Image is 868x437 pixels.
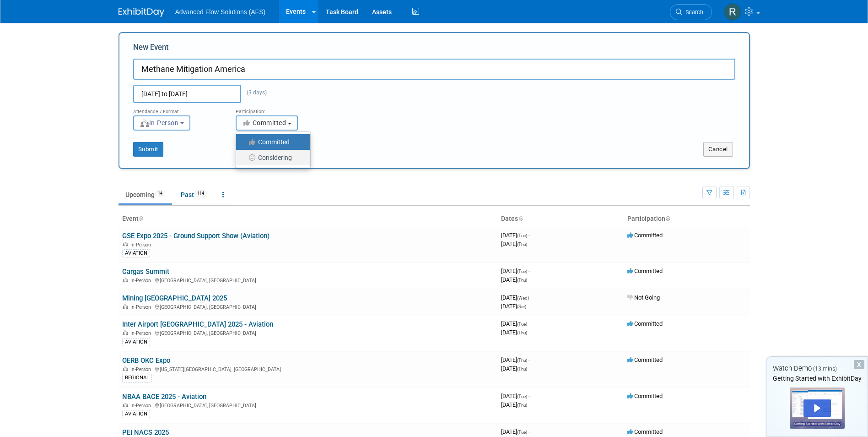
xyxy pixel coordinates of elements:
a: Sort by Participation Type [665,215,670,222]
a: Cargas Summit [122,268,169,276]
img: In-Person Event [123,242,128,246]
span: (Wed) [517,295,529,300]
span: Committed [242,119,286,126]
button: Submit [133,142,163,157]
span: - [528,356,530,363]
span: [DATE] [501,320,530,327]
span: (13 mins) [813,366,837,372]
button: Committed [236,115,298,131]
div: AVIATION [122,410,150,418]
a: GSE Expo 2025 - Ground Support Show (Aviation) [122,232,270,240]
span: 114 [194,190,207,197]
a: Sort by Start Date [518,215,523,222]
span: [DATE] [501,240,527,247]
span: [DATE] [501,365,527,372]
div: [GEOGRAPHIC_DATA], [GEOGRAPHIC_DATA] [122,276,494,284]
span: - [528,232,530,239]
span: 14 [155,190,165,197]
span: Advanced Flow Solutions (AFS) [175,8,266,16]
span: [DATE] [501,232,530,239]
span: [DATE] [501,428,530,435]
a: Mining [GEOGRAPHIC_DATA] 2025 [122,294,227,302]
span: In-Person [130,366,154,372]
span: [DATE] [501,294,532,301]
span: In-Person [130,330,154,336]
span: - [528,428,530,435]
img: In-Person Event [123,330,128,335]
span: Search [682,9,703,16]
div: REGIONAL [122,374,152,382]
div: Dismiss [854,360,864,369]
button: In-Person [133,115,190,131]
span: [DATE] [501,329,527,336]
div: Watch Demo [766,364,868,373]
span: [DATE] [501,303,526,310]
span: [DATE] [501,268,530,274]
span: [DATE] [501,393,530,399]
span: (Tue) [517,394,527,399]
span: - [528,268,530,274]
button: Cancel [703,142,733,157]
span: Committed [627,428,663,435]
label: Considering [241,152,301,164]
span: (Thu) [517,278,527,283]
a: Past114 [174,186,214,203]
div: Participation: [236,103,324,115]
div: AVIATION [122,249,150,257]
span: (Tue) [517,269,527,274]
span: - [528,393,530,399]
span: - [530,294,532,301]
a: NBAA BACE 2025 - Aviation [122,393,206,401]
span: In-Person [130,278,154,284]
label: Committed [241,136,301,148]
input: Name of Trade Show / Conference [133,59,735,80]
a: OERB OKC Expo [122,356,170,365]
span: (Thu) [517,366,527,371]
input: Start Date - End Date [133,85,241,103]
div: [GEOGRAPHIC_DATA], [GEOGRAPHIC_DATA] [122,329,494,336]
div: AVIATION [122,338,150,346]
label: New Event [133,42,169,56]
img: In-Person Event [123,366,128,371]
span: In-Person [140,119,179,126]
img: ExhibitDay [119,8,164,17]
a: PEI NACS 2025 [122,428,169,437]
span: Not Going [627,294,660,301]
div: [GEOGRAPHIC_DATA], [GEOGRAPHIC_DATA] [122,401,494,409]
span: (Thu) [517,403,527,408]
img: In-Person Event [123,403,128,407]
span: [DATE] [501,356,530,363]
span: [DATE] [501,401,527,408]
th: Event [119,211,497,227]
th: Dates [497,211,624,227]
a: Sort by Event Name [139,215,143,222]
span: In-Person [130,242,154,248]
span: (Sat) [517,304,526,309]
div: Attendance / Format: [133,103,222,115]
span: - [528,320,530,327]
a: Inter Airport [GEOGRAPHIC_DATA] 2025 - Aviation [122,320,273,328]
div: [US_STATE][GEOGRAPHIC_DATA], [GEOGRAPHIC_DATA] [122,365,494,372]
span: Committed [627,356,663,363]
span: (3 days) [241,89,267,96]
div: Play [803,399,831,417]
img: In-Person Event [123,304,128,309]
span: (Thu) [517,330,527,335]
th: Participation [624,211,750,227]
span: (Tue) [517,233,527,238]
span: Committed [627,232,663,239]
span: (Tue) [517,430,527,435]
img: In-Person Event [123,278,128,282]
div: Getting Started with ExhibitDay [766,374,868,383]
span: (Thu) [517,242,527,247]
div: [GEOGRAPHIC_DATA], [GEOGRAPHIC_DATA] [122,303,494,310]
span: In-Person [130,403,154,409]
a: Search [670,4,712,20]
span: In-Person [130,304,154,310]
span: [DATE] [501,276,527,283]
span: (Tue) [517,322,527,327]
span: Committed [627,393,663,399]
span: Committed [627,268,663,274]
span: Committed [627,320,663,327]
span: (Thu) [517,358,527,363]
